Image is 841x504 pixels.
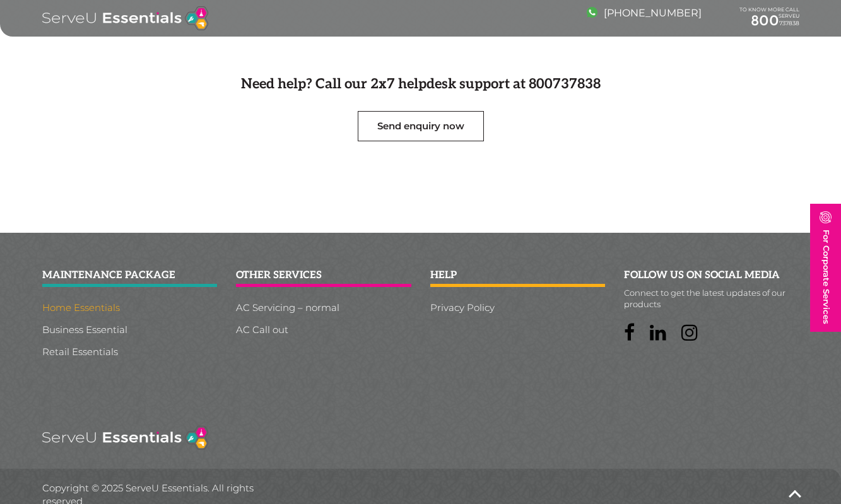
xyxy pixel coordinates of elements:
a: Privacy Policy [430,303,606,312]
a: Send enquiry now [358,111,484,141]
p: Connect to get the latest updates of our products [624,287,799,310]
h2: Maintenance package [42,271,218,287]
a: Business Essential [42,325,218,334]
a: [PHONE_NUMBER] [587,7,702,19]
img: image [820,211,832,223]
h2: other services [236,271,411,287]
h2: help [430,271,606,287]
a: Retail Essentials [42,347,218,356]
a: 800737838 [739,13,799,29]
div: TO KNOW MORE CALL SERVEU [739,7,799,30]
img: logo [42,426,208,450]
h2: follow us on social media [624,271,799,287]
a: AC Servicing – normal [236,303,411,312]
a: For Corporate Services [810,204,841,332]
h4: Need help? Call our 2x7 helpdesk support at 800737838 [42,76,799,92]
img: logo [42,6,208,30]
img: image [587,7,597,18]
a: Home Essentials [42,303,218,312]
a: AC Call out [236,325,411,334]
span: 800 [751,12,779,29]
